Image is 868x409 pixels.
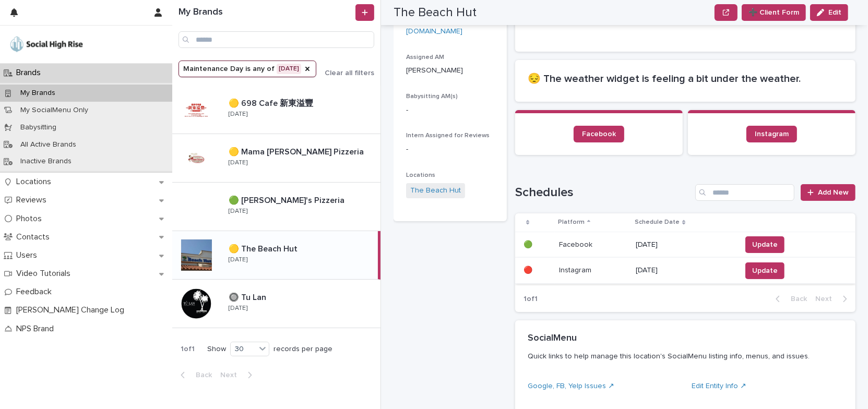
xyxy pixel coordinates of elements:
p: Instagram [559,264,593,275]
p: Babysitting [12,123,65,132]
span: Add New [818,189,849,196]
a: Instagram [746,126,797,142]
button: Update [745,262,784,279]
p: My Brands [12,89,64,98]
span: Intern Assigned for Reviews [406,133,490,139]
p: 🟡 Mama [PERSON_NAME] Pizzeria [229,145,366,157]
p: 1 of 1 [515,286,546,312]
p: Video Tutorials [12,269,79,279]
p: 🟢 [524,238,534,249]
p: [DATE] [229,305,247,312]
p: 🟢 [PERSON_NAME]'s Pizzeria [229,194,347,206]
p: Schedule Date [635,216,680,228]
p: - [406,144,494,155]
p: Show [207,345,226,354]
span: Update [752,266,778,276]
p: [DATE] [229,208,247,215]
span: ➕ Client Form [748,7,799,18]
a: The Beach Hut [410,185,461,196]
img: o5DnuTxEQV6sW9jFYBBf [8,34,85,55]
p: 1 of 1 [172,336,203,362]
h2: 😔 The weather widget is feeling a bit under the weather. [528,73,843,85]
p: Photos [12,214,50,224]
h2: SocialMenu [528,333,577,344]
button: Maintenance Day [179,61,316,77]
button: Update [745,236,784,253]
span: Back [784,295,807,303]
button: ➕ Client Form [742,4,806,21]
p: Feedback [12,287,60,297]
p: [DATE] [229,159,247,166]
p: [DATE] [229,111,247,118]
a: Add New [801,184,855,201]
tr: 🔴🔴 InstagramInstagram [DATE]Update [515,258,855,284]
p: Quick links to help manage this location's SocialMenu listing info, menus, and issues. [528,352,839,361]
span: Update [752,239,778,250]
span: Next [815,295,838,303]
button: Edit [810,4,848,21]
p: - [406,105,494,116]
h1: Schedules [515,185,691,200]
p: Brands [12,68,49,78]
h1: My Brands [179,7,353,18]
button: Clear all filters [316,69,374,77]
p: [DATE] [636,266,733,275]
a: Edit Entity Info ↗ [692,382,746,390]
span: Next [220,371,243,379]
h2: The Beach Hut [394,5,477,20]
p: 🔴 [524,264,534,275]
input: Search [695,184,794,201]
p: Facebook [559,238,594,249]
p: Contacts [12,232,58,242]
p: All Active Brands [12,140,85,149]
a: Google, FB, Yelp Issues ↗ [528,382,614,390]
p: 🔘 Tu Lan [229,291,268,303]
p: Platform [558,216,585,228]
span: Assigned AM [406,54,444,61]
span: Babysitting AM(s) [406,93,458,100]
button: Next [811,294,855,304]
a: Facebook [574,126,624,142]
p: NPS Brand [12,324,62,334]
span: Back [189,371,212,379]
p: [DATE] [636,240,733,249]
span: Locations [406,172,435,178]
p: Users [12,250,45,260]
tr: 🟢🟢 FacebookFacebook [DATE]Update [515,232,855,258]
span: Clear all filters [325,69,374,77]
p: [PERSON_NAME] [406,65,494,76]
span: Edit [828,9,841,16]
input: Search [179,31,374,48]
span: Facebook [582,130,616,138]
p: Locations [12,177,60,187]
a: 🔘 Tu Lan🔘 Tu Lan [DATE] [172,280,381,328]
button: Next [216,370,260,380]
p: [PERSON_NAME] Change Log [12,305,133,315]
p: Reviews [12,195,55,205]
p: Inactive Brands [12,157,80,166]
p: 🟡 698 Cafe 新東溢豐 [229,97,315,109]
p: records per page [274,345,332,354]
p: My SocialMenu Only [12,106,97,115]
a: 🟡 The Beach Hut🟡 The Beach Hut [DATE] [172,231,381,280]
span: Instagram [755,130,789,138]
div: 30 [231,344,256,355]
p: 🟡 The Beach Hut [229,242,300,254]
a: 🟡 Mama [PERSON_NAME] Pizzeria🟡 Mama [PERSON_NAME] Pizzeria [DATE] [172,134,381,183]
a: 🟢 [PERSON_NAME]'s Pizzeria🟢 [PERSON_NAME]'s Pizzeria [DATE] [172,183,381,231]
p: [DATE] [229,256,247,263]
a: 🟡 698 Cafe 新東溢豐🟡 698 Cafe 新東溢豐 [DATE] [172,86,381,134]
button: Back [767,294,811,304]
button: Back [172,370,216,380]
